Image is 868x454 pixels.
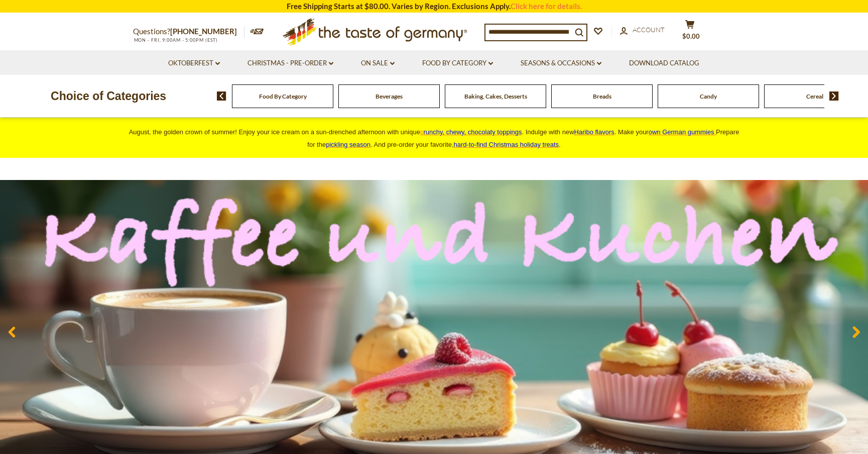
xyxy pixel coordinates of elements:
[829,92,839,101] img: next arrow
[629,58,699,69] a: Download Catalog
[620,25,665,36] a: Account
[247,58,333,69] a: Christmas - PRE-ORDER
[376,93,403,100] a: Beverages
[649,128,716,136] a: own German gummies.
[682,32,700,40] span: $0.00
[133,37,218,43] span: MON - FRI, 9:00AM - 5:00PM (EST)
[806,93,823,100] a: Cereal
[217,92,226,101] img: previous arrow
[593,93,611,100] a: Breads
[700,93,717,100] a: Candy
[168,58,220,69] a: Oktoberfest
[133,25,244,38] p: Questions?
[675,20,705,45] button: $0.00
[259,93,307,100] a: Food By Category
[521,58,601,69] a: Seasons & Occasions
[422,58,493,69] a: Food By Category
[511,2,582,11] a: Click here for details.
[454,141,559,148] a: hard-to-find Christmas holiday treats
[649,128,714,136] span: own German gummies
[454,141,561,148] span: .
[574,128,614,136] a: Haribo flavors
[423,128,522,136] span: runchy, chewy, chocolaty toppings
[633,26,665,34] span: Account
[170,27,237,36] a: [PHONE_NUMBER]
[420,128,522,136] a: crunchy, chewy, chocolaty toppings
[326,141,370,148] a: pickling season
[129,128,739,148] span: August, the golden crown of summer! Enjoy your ice cream on a sun-drenched afternoon with unique ...
[464,93,527,100] a: Baking, Cakes, Desserts
[361,58,395,69] a: On Sale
